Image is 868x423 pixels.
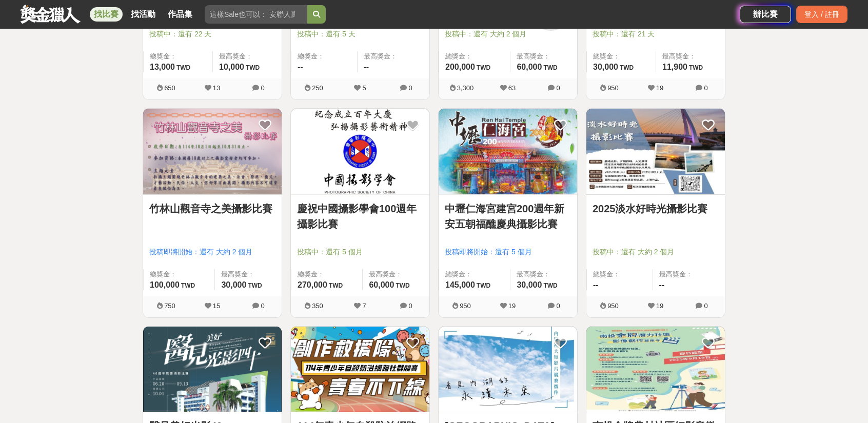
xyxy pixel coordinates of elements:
[221,280,246,289] span: 30,000
[508,84,516,92] span: 63
[460,302,471,310] span: 950
[164,84,175,92] span: 650
[656,302,663,310] span: 19
[593,63,618,71] span: 30,000
[445,51,504,62] span: 總獎金：
[704,302,707,310] span: 0
[508,302,516,310] span: 19
[362,84,366,92] span: 5
[164,302,175,310] span: 750
[659,280,665,289] span: --
[586,327,725,413] a: Cover Image
[298,269,356,279] span: 總獎金：
[150,51,206,62] span: 總獎金：
[312,84,323,92] span: 250
[219,51,275,62] span: 最高獎金：
[593,51,649,62] span: 總獎金：
[246,64,260,71] span: TWD
[593,280,599,289] span: --
[369,280,394,289] span: 60,000
[662,51,719,62] span: 最高獎金：
[396,282,409,289] span: TWD
[556,84,560,92] span: 0
[176,64,190,71] span: TWD
[586,109,725,195] a: Cover Image
[291,109,429,195] a: Cover Image
[329,282,343,289] span: TWD
[445,29,571,39] span: 投稿中：還有 大約 2 個月
[364,51,424,62] span: 最高獎金：
[543,64,557,71] span: TWD
[291,109,429,194] img: Cover Image
[593,269,646,279] span: 總獎金：
[221,269,275,279] span: 最高獎金：
[181,282,195,289] span: TWD
[477,64,490,71] span: TWD
[796,6,847,23] div: 登入 / 註冊
[620,64,634,71] span: TWD
[439,327,577,412] img: Cover Image
[517,280,542,289] span: 30,000
[149,201,275,216] a: 竹林山觀音寺之美攝影比賽
[213,84,220,92] span: 13
[439,109,577,195] a: Cover Image
[143,109,282,195] a: Cover Image
[517,269,571,279] span: 最高獎金：
[297,247,423,257] span: 投稿中：還有 5 個月
[149,247,275,257] span: 投稿即將開始：還有 大約 2 個月
[439,327,577,413] a: Cover Image
[291,327,429,412] img: Cover Image
[556,302,560,310] span: 0
[219,63,244,71] span: 10,000
[445,280,475,289] span: 145,000
[248,282,262,289] span: TWD
[143,327,282,413] a: Cover Image
[291,327,429,413] a: Cover Image
[127,7,160,22] a: 找活動
[607,84,619,92] span: 950
[408,302,412,310] span: 0
[740,6,791,23] a: 辦比賽
[90,7,123,22] a: 找比賽
[656,84,663,92] span: 19
[362,302,366,310] span: 7
[593,201,719,216] a: 2025淡水好時光攝影比賽
[297,29,423,39] span: 投稿中：還有 5 天
[445,247,571,257] span: 投稿即將開始：還有 5 個月
[298,63,303,71] span: --
[149,29,275,39] span: 投稿中：還有 22 天
[439,109,577,194] img: Cover Image
[543,282,557,289] span: TWD
[298,51,351,62] span: 總獎金：
[457,84,474,92] span: 3,300
[586,327,725,412] img: Cover Image
[213,302,220,310] span: 15
[312,302,323,310] span: 350
[369,269,423,279] span: 最高獎金：
[143,109,282,194] img: Cover Image
[662,63,687,71] span: 11,900
[517,63,542,71] span: 60,000
[445,63,475,71] span: 200,000
[143,327,282,412] img: Cover Image
[517,51,571,62] span: 最高獎金：
[445,269,504,279] span: 總獎金：
[150,269,208,279] span: 總獎金：
[150,280,180,289] span: 100,000
[364,63,369,71] span: --
[261,84,264,92] span: 0
[261,302,264,310] span: 0
[689,64,703,71] span: TWD
[445,201,571,232] a: 中壢仁海宮建宮200週年新安五朝福醮慶典攝影比賽
[593,247,719,257] span: 投稿中：還有 大約 2 個月
[704,84,707,92] span: 0
[593,29,719,39] span: 投稿中：還有 21 天
[150,63,175,71] span: 13,000
[659,269,719,279] span: 最高獎金：
[477,282,490,289] span: TWD
[408,84,412,92] span: 0
[205,5,307,24] input: 這樣Sale也可以： 安聯人壽創意銷售法募集
[298,280,327,289] span: 270,000
[164,7,196,22] a: 作品集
